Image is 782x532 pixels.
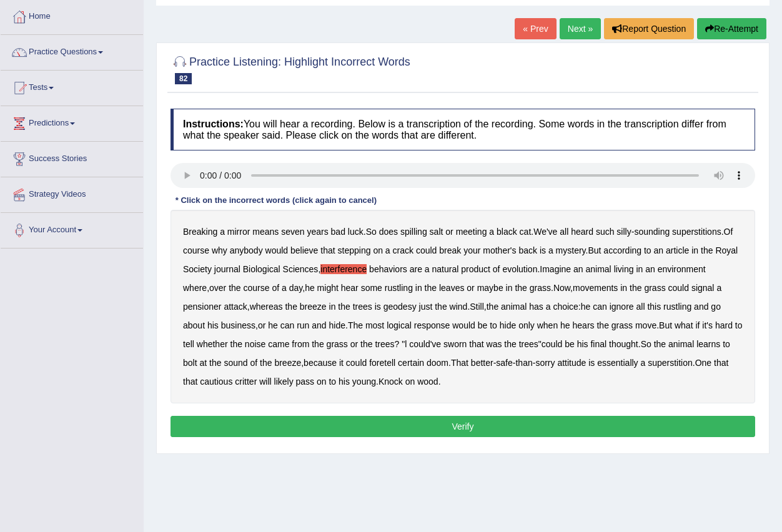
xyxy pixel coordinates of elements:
[331,227,345,237] b: bad
[387,320,412,330] b: logical
[716,283,721,293] b: a
[268,320,278,330] b: he
[452,320,475,330] b: would
[229,283,240,293] b: the
[471,358,493,368] b: better
[171,194,382,206] div: * Click on the incorrect words (click again to cancel)
[573,320,595,330] b: hears
[645,264,655,274] b: an
[265,245,289,255] b: would
[385,245,390,255] b: a
[227,227,250,237] b: mirror
[445,227,453,237] b: or
[614,264,634,274] b: living
[300,302,327,312] b: breeze
[597,358,638,368] b: essentially
[283,264,319,274] b: Sciences
[439,245,461,255] b: break
[427,358,448,368] b: doom
[366,227,377,237] b: So
[312,320,326,330] b: and
[209,358,221,368] b: the
[504,339,516,349] b: the
[519,339,538,349] b: trees
[654,245,664,255] b: an
[346,358,367,368] b: could
[171,109,755,150] h4: You will hear a recording. Below is a transcription of the recording. Some words in the transcrip...
[596,227,615,237] b: such
[1,35,143,66] a: Practice Questions
[565,339,575,349] b: be
[593,302,607,312] b: can
[339,377,350,387] b: his
[245,339,265,349] b: noise
[259,377,271,387] b: will
[183,245,209,255] b: course
[183,119,244,129] b: Instructions:
[560,227,568,237] b: all
[329,377,336,387] b: to
[329,302,336,312] b: in
[183,302,222,312] b: pensioner
[675,320,693,330] b: what
[171,210,755,403] div: . . - . . , . , , . , , . , : , . . ? " " . , . - - - . . .
[1,71,143,102] a: Tests
[171,416,755,437] button: Verify
[520,227,532,237] b: cat
[560,18,601,39] a: Next »
[546,302,551,312] b: a
[548,245,553,255] b: a
[715,320,733,330] b: hard
[1,142,143,173] a: Success Stories
[214,264,240,274] b: journal
[467,283,474,293] b: or
[379,377,403,387] b: Knock
[419,302,433,312] b: just
[489,227,494,237] b: a
[432,264,459,274] b: natural
[183,227,217,237] b: Breaking
[647,302,661,312] b: this
[338,245,371,255] b: stepping
[560,320,570,330] b: he
[220,227,225,237] b: a
[530,283,551,293] b: grass
[506,283,513,293] b: in
[553,283,570,293] b: Now
[312,339,324,349] b: the
[487,339,502,349] b: was
[274,377,294,387] b: likely
[478,320,488,330] b: be
[183,377,197,387] b: that
[515,358,532,368] b: than
[268,339,289,349] b: came
[352,377,376,387] b: young
[379,227,398,237] b: does
[369,264,407,274] b: behaviors
[641,358,646,368] b: a
[430,227,443,237] b: salt
[573,264,583,274] b: an
[1,213,143,244] a: Your Account
[535,358,555,368] b: sorry
[197,339,228,349] b: whether
[609,339,638,349] b: thought
[250,302,283,312] b: whereas
[348,320,363,330] b: The
[666,245,689,255] b: article
[425,283,437,293] b: the
[694,302,708,312] b: and
[696,339,720,349] b: learns
[338,302,350,312] b: the
[339,358,344,368] b: it
[556,245,586,255] b: mystery
[635,320,656,330] b: move
[258,320,265,330] b: or
[272,283,279,293] b: of
[341,283,359,293] b: hear
[292,339,309,349] b: from
[350,339,358,349] b: or
[634,227,670,237] b: sounding
[327,339,348,349] b: grass
[695,358,711,368] b: One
